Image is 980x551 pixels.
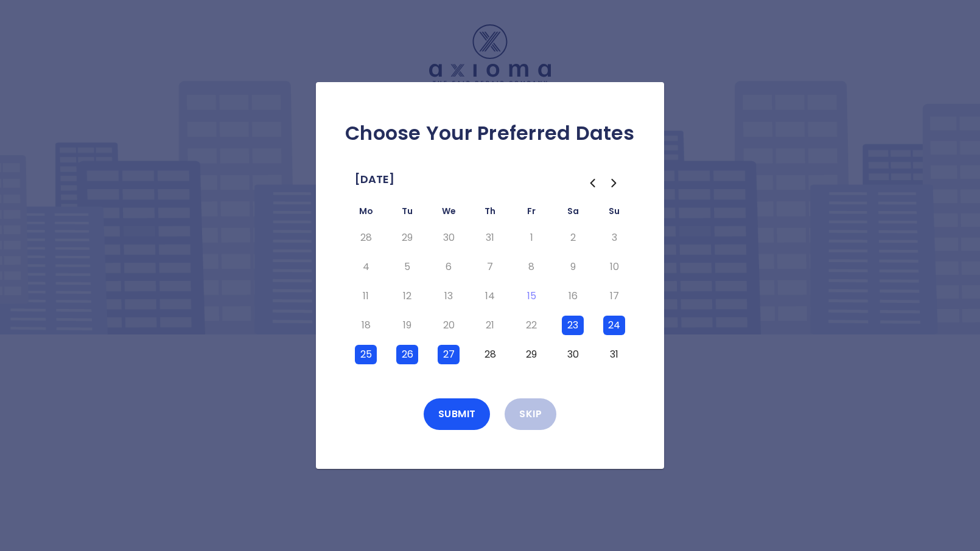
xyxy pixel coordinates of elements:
[396,286,418,306] button: Tuesday, August 12th, 2025
[438,345,460,364] button: Wednesday, August 27th, 2025, selected
[479,257,501,277] button: Thursday, August 7th, 2025
[396,316,418,335] button: Tuesday, August 19th, 2025
[335,121,645,145] h2: Choose Your Preferred Dates
[429,24,551,85] img: Logo
[562,345,584,364] button: Saturday, August 30th, 2025
[355,345,377,364] button: Monday, August 25th, 2025, selected
[355,316,377,335] button: Monday, August 18th, 2025
[438,316,460,335] button: Wednesday, August 20th, 2025
[552,204,593,223] th: Saturday
[355,228,377,248] button: Monday, July 28th, 2025
[603,316,625,335] button: Sunday, August 24th, 2025, selected
[520,345,542,364] button: Friday, August 29th, 2025
[603,286,625,306] button: Sunday, August 17th, 2025
[593,204,635,223] th: Sunday
[603,345,625,364] button: Sunday, August 31st, 2025
[355,286,377,306] button: Monday, August 11th, 2025
[520,228,542,248] button: Friday, August 1st, 2025
[424,398,491,430] button: Submit
[438,257,460,277] button: Wednesday, August 6th, 2025
[396,345,418,364] button: Tuesday, August 26th, 2025, selected
[511,204,552,223] th: Friday
[562,257,584,277] button: Saturday, August 9th, 2025
[520,316,542,335] button: Friday, August 22nd, 2025
[396,257,418,277] button: Tuesday, August 5th, 2025
[479,316,501,335] button: Thursday, August 21st, 2025
[603,228,625,248] button: Sunday, August 3rd, 2025
[479,228,501,248] button: Thursday, July 31st, 2025
[603,172,625,194] button: Go to the Next Month
[505,398,556,430] button: Skip
[562,228,584,248] button: Saturday, August 2nd, 2025
[355,170,394,189] span: [DATE]
[520,286,542,306] button: Today, Friday, August 15th, 2025
[345,204,635,369] table: August 2025
[479,286,501,306] button: Thursday, August 14th, 2025
[562,286,584,306] button: Saturday, August 16th, 2025
[387,204,428,223] th: Tuesday
[479,345,501,364] button: Thursday, August 28th, 2025
[345,204,387,223] th: Monday
[355,257,377,277] button: Monday, August 4th, 2025
[428,204,469,223] th: Wednesday
[438,286,460,306] button: Wednesday, August 13th, 2025
[520,257,542,277] button: Friday, August 8th, 2025
[603,257,625,277] button: Sunday, August 10th, 2025
[396,228,418,248] button: Tuesday, July 29th, 2025
[581,172,603,194] button: Go to the Previous Month
[562,316,584,335] button: Saturday, August 23rd, 2025, selected
[469,204,511,223] th: Thursday
[438,228,460,248] button: Wednesday, July 30th, 2025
